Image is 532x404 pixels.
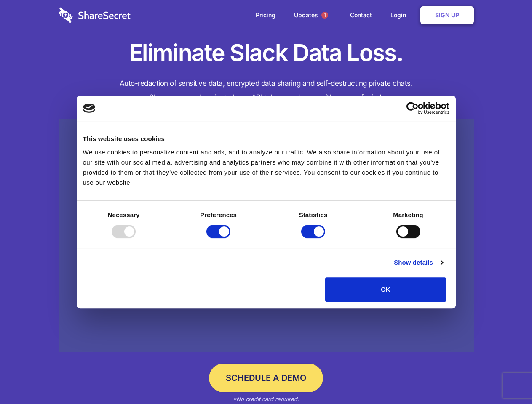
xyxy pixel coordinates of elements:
a: Show details [394,258,443,268]
img: logo [83,104,96,113]
strong: Preferences [200,211,237,218]
a: Sign Up [420,6,474,24]
a: Schedule a Demo [209,364,323,392]
div: We use cookies to personalize content and ads, and to analyze our traffic. We also share informat... [83,147,449,188]
button: OK [325,277,446,302]
a: Pricing [247,2,284,28]
span: 1 [321,12,328,19]
h1: Eliminate Slack Data Loss. [59,38,474,68]
strong: Marketing [393,211,423,218]
strong: Statistics [299,211,328,218]
a: Usercentrics Cookiebot - opens in a new window [376,102,449,114]
a: Login [382,2,419,28]
img: logo-wordmark-white-trans-d4663122ce5f474addd5e946df7df03e33cb6a1c49d2221995e7729f52c070b2.svg [59,7,131,23]
div: This website uses cookies [83,134,449,144]
em: *No credit card required. [233,396,299,402]
h4: Auto-redaction of sensitive data, encrypted data sharing and self-destructing private chats. Shar... [59,77,474,104]
a: Wistia video thumbnail [59,119,474,352]
a: Contact [342,2,380,28]
strong: Necessary [108,211,140,218]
